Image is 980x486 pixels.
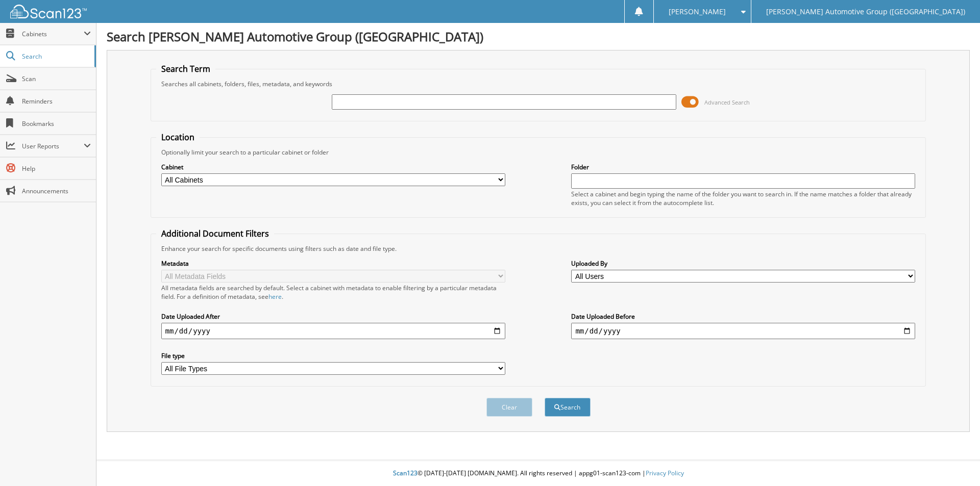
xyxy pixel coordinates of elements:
[156,148,921,157] div: Optionally limit your search to a particular cabinet or folder
[161,351,505,360] label: File type
[161,284,505,301] div: All metadata fields are searched by default. Select a cabinet with metadata to enable filtering b...
[268,292,282,301] a: here
[156,228,274,239] legend: Additional Document Filters
[22,74,91,83] span: Scan
[107,28,970,45] h1: Search [PERSON_NAME] Automotive Group ([GEOGRAPHIC_DATA])
[161,323,505,339] input: start
[156,244,921,253] div: Enhance your search for specific documents using filters such as date and file type.
[22,187,91,195] span: Announcements
[22,119,91,128] span: Bookmarks
[571,312,915,321] label: Date Uploaded Before
[156,132,200,143] legend: Location
[161,312,505,321] label: Date Uploaded After
[22,142,84,150] span: User Reports
[22,52,89,61] span: Search
[766,9,965,15] span: [PERSON_NAME] Automotive Group ([GEOGRAPHIC_DATA])
[156,63,215,74] legend: Search Term
[10,5,87,18] img: scan123-logo-white.svg
[156,80,921,88] div: Searches all cabinets, folders, files, metadata, and keywords
[486,398,532,417] button: Clear
[161,163,505,171] label: Cabinet
[704,98,750,106] span: Advanced Search
[22,30,84,38] span: Cabinets
[22,164,91,173] span: Help
[393,469,418,477] span: Scan123
[161,259,505,268] label: Metadata
[571,323,915,339] input: end
[646,469,684,477] a: Privacy Policy
[96,461,980,486] div: © [DATE]-[DATE] [DOMAIN_NAME]. All rights reserved | appg01-scan123-com |
[571,190,915,207] div: Select a cabinet and begin typing the name of the folder you want to search in. If the name match...
[22,97,91,106] span: Reminders
[571,259,915,268] label: Uploaded By
[545,398,591,417] button: Search
[669,9,726,15] span: [PERSON_NAME]
[571,163,915,171] label: Folder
